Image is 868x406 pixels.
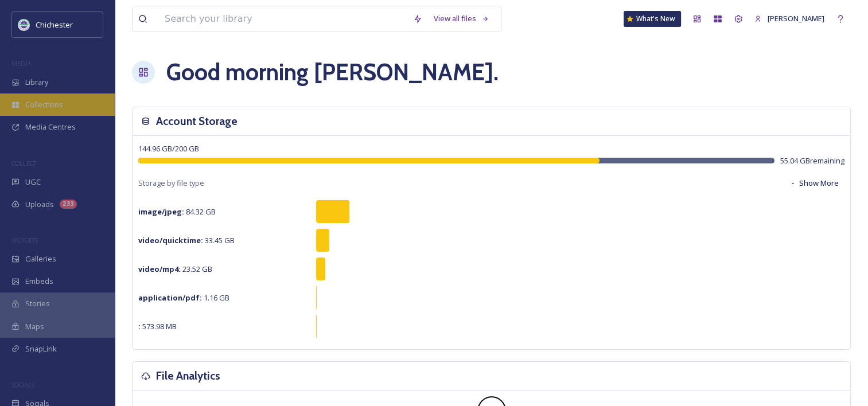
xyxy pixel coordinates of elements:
a: View all files [428,7,495,30]
span: Collections [25,99,63,110]
strong: image/jpeg : [138,206,184,217]
img: Logo_of_Chichester_District_Council.png [18,19,30,30]
strong: video/mp4 : [138,264,181,274]
span: 573.98 MB [138,321,177,331]
strong: video/quicktime : [138,235,203,245]
span: 55.04 GB remaining [780,155,844,166]
span: COLLECT [11,159,36,167]
span: Maps [25,321,44,332]
a: [PERSON_NAME] [749,7,830,30]
div: 233 [60,200,77,209]
span: 1.16 GB [138,292,229,303]
span: [PERSON_NAME] [768,13,824,24]
h3: File Analytics [156,368,220,384]
span: MEDIA [11,59,32,68]
span: Chichester [36,19,73,30]
span: 144.96 GB / 200 GB [138,143,199,154]
span: WIDGETS [11,236,38,244]
span: Galleries [25,253,56,264]
a: What's New [624,11,681,27]
span: SOCIALS [11,380,34,389]
span: Stories [25,298,50,309]
h3: Account Storage [156,113,238,130]
span: Uploads [25,199,54,210]
span: UGC [25,177,41,188]
span: 33.45 GB [138,235,235,245]
span: 23.52 GB [138,264,212,274]
span: Storage by file type [138,178,204,189]
input: Search your library [159,6,407,32]
button: Show More [784,172,844,194]
span: Library [25,77,48,88]
span: Media Centres [25,122,76,132]
h1: Good morning [PERSON_NAME] . [166,55,499,89]
strong: : [138,321,141,331]
span: Embeds [25,276,53,287]
span: SnapLink [25,343,57,354]
span: 84.32 GB [138,206,216,217]
strong: application/pdf : [138,292,202,303]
